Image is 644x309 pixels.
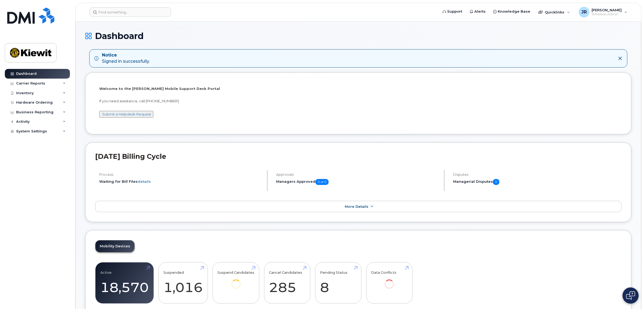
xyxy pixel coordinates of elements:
[99,179,262,184] li: Waiting for Bill Files
[99,111,153,118] button: Submit a Helpdesk Request
[99,99,617,104] p: If you need assistance, call [PHONE_NUMBER]
[269,265,305,301] a: Cancel Candidates 285
[345,205,368,209] span: More Details
[320,265,356,301] a: Pending Status 8
[85,31,631,41] h1: Dashboard
[163,265,203,301] a: Suspended 1,016
[276,173,439,177] h4: Approvals
[100,265,149,301] a: Active 18,570
[453,173,621,177] h4: Disputes
[95,240,134,252] a: Mobility Devices
[99,86,617,91] p: Welcome to the [PERSON_NAME] Mobile Support Desk Portal
[276,179,439,185] h5: Managers Approved
[138,179,151,184] a: details
[371,265,407,296] a: Data Conflicts
[99,173,262,177] h4: Process
[218,265,254,296] a: Suspend Candidates
[626,291,635,300] img: Open chat
[493,179,499,185] span: 0
[315,179,329,185] span: 0 of 0
[453,179,621,185] h5: Managerial Disputes
[102,112,151,116] a: Submit a Helpdesk Request
[102,52,150,58] strong: Notice
[102,52,150,65] div: Signed in successfully.
[95,152,621,160] h2: [DATE] Billing Cycle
